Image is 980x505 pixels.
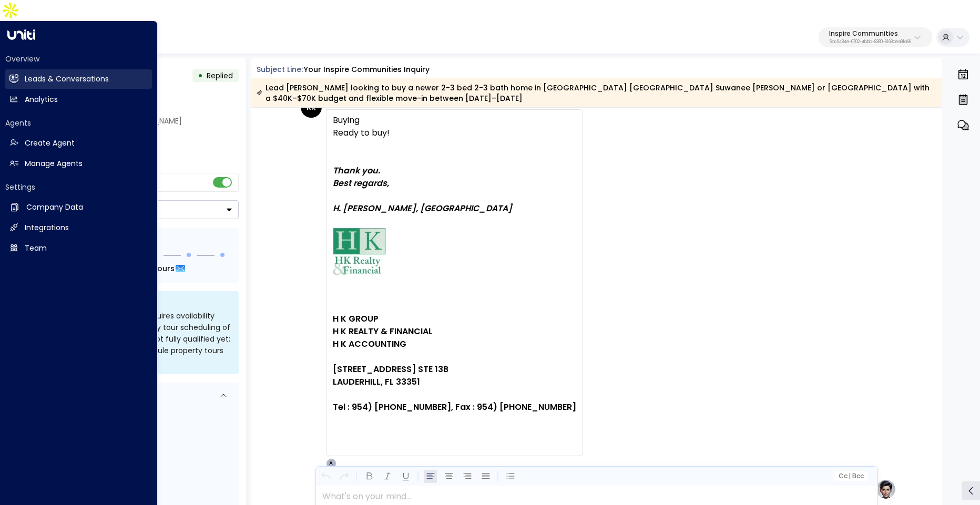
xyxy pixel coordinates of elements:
button: Redo [338,470,351,483]
span: | [849,472,851,480]
h2: Overview [5,54,152,64]
img: url [333,228,386,275]
b: [STREET_ADDRESS] STE 13B [333,363,448,375]
div: Next Follow Up: [52,263,230,274]
h2: Company Data [26,202,83,213]
div: A [326,458,336,469]
span: In about 22 hours [106,263,175,274]
div: Buying [333,114,576,127]
button: Cc|Bcc [834,471,867,481]
div: Follow Up Sequence [52,236,230,247]
b: Tel : 954) [PHONE_NUMBER], Fax : 954) [PHONE_NUMBER] [333,401,576,413]
a: Team [5,239,152,258]
h2: Manage Agents [25,158,83,169]
h2: Leads & Conversations [25,74,109,85]
b: H K ACCOUNTING [333,338,406,350]
i: H. [PERSON_NAME], [GEOGRAPHIC_DATA] [333,202,512,214]
div: Your Inspire Communities Inquiry [304,64,430,75]
h2: Agents [5,118,152,128]
span: Replied [207,70,233,81]
div: • [198,66,203,85]
b: H K REALTY & FINANCIAL [333,325,433,337]
a: Company Data [5,198,152,217]
h2: Settings [5,182,152,192]
span: Subject Line: [257,64,303,75]
h2: Integrations [25,222,69,233]
b: LAUDERHILL, FL 33351 [333,376,420,388]
div: Lead [PERSON_NAME] looking to buy a newer 2-3 bed 2-3 bath home in [GEOGRAPHIC_DATA] [GEOGRAPHIC_... [257,83,936,104]
button: Undo [319,470,332,483]
button: Inspire Communities5ac0484e-0702-4bbb-8380-6168aea91a66 [819,27,932,47]
span: Cc Bcc [838,472,863,480]
a: Integrations [5,218,152,238]
p: Inspire Communities [829,30,911,37]
a: Analytics [5,90,152,109]
h2: Analytics [25,94,58,105]
b: H K GROUP [333,313,379,325]
div: Ready to buy! [333,127,576,426]
i: Best regards, [333,177,389,189]
a: Leads & Conversations [5,69,152,89]
img: profile-logo.png [875,479,896,500]
a: Manage Agents [5,154,152,173]
p: 5ac0484e-0702-4bbb-8380-6168aea91a66 [829,40,911,44]
h2: Team [25,243,47,254]
i: Thank you. [333,164,380,177]
h2: Create Agent [25,138,75,149]
a: Create Agent [5,133,152,153]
